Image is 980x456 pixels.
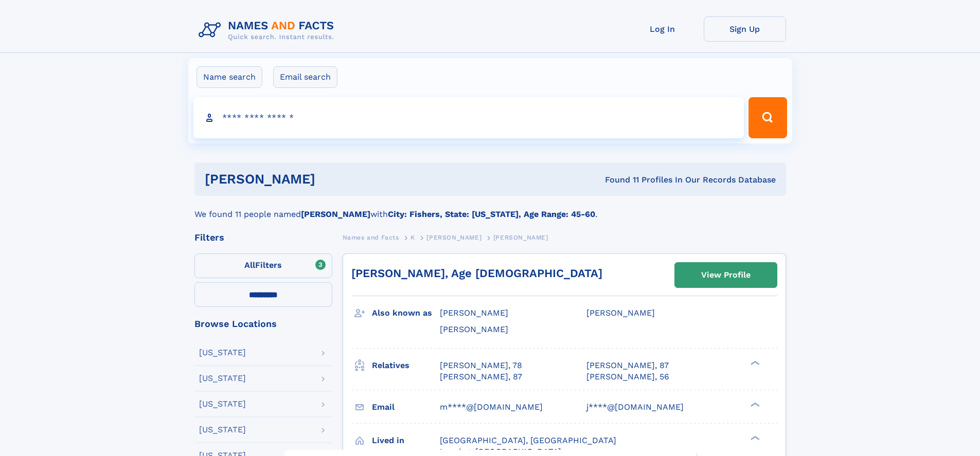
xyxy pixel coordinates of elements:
label: Filters [194,253,332,278]
a: [PERSON_NAME] [426,231,482,244]
a: [PERSON_NAME], Age [DEMOGRAPHIC_DATA] [351,267,602,280]
div: ❯ [748,401,760,408]
a: View Profile [675,263,777,287]
a: Log In [621,16,704,42]
div: Found 11 Profiles In Our Records Database [460,174,776,186]
div: ❯ [748,434,760,441]
h3: Lived in [372,432,440,449]
label: Email search [273,66,337,88]
div: [US_STATE] [199,374,246,382]
div: We found 11 people named with . [194,196,786,221]
div: ❯ [748,359,760,366]
a: [PERSON_NAME], 56 [586,371,669,382]
button: Search Button [749,97,787,138]
div: [US_STATE] [199,400,246,408]
span: [PERSON_NAME] [586,308,655,318]
span: K [411,234,415,241]
span: [GEOGRAPHIC_DATA], [GEOGRAPHIC_DATA] [440,435,616,445]
span: All [244,260,255,270]
input: search input [193,97,744,138]
div: [US_STATE] [199,426,246,434]
a: [PERSON_NAME], 87 [440,371,522,382]
b: [PERSON_NAME] [301,209,370,219]
h1: [PERSON_NAME] [205,173,460,186]
h3: Relatives [372,357,440,374]
span: [PERSON_NAME] [440,308,508,318]
div: View Profile [701,263,751,287]
span: [PERSON_NAME] [493,234,548,241]
div: Filters [194,233,332,242]
span: [PERSON_NAME] [426,234,482,241]
a: Sign Up [704,16,786,42]
img: Logo Names and Facts [194,16,343,44]
b: City: Fishers, State: [US_STATE], Age Range: 45-60 [388,209,595,219]
h3: Email [372,398,440,416]
span: [PERSON_NAME] [440,324,508,334]
h3: Also known as [372,304,440,322]
label: Name search [197,66,262,88]
a: [PERSON_NAME], 78 [440,360,522,371]
div: Browse Locations [194,319,332,329]
a: K [411,231,415,244]
div: [US_STATE] [199,349,246,357]
a: Names and Facts [343,231,399,244]
a: [PERSON_NAME], 87 [586,360,669,371]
